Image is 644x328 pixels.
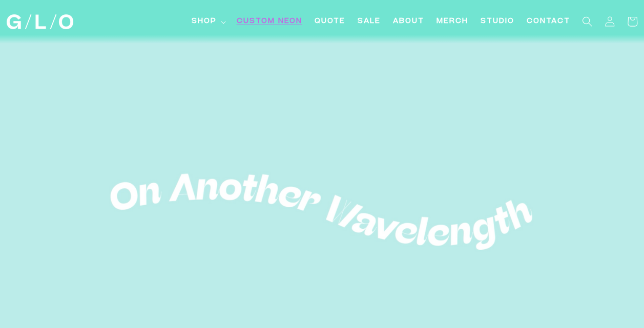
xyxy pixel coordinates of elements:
[392,16,424,27] span: About
[236,16,302,27] span: Custom Neon
[430,10,474,33] a: Merch
[7,14,73,29] img: GLO Studio
[351,10,386,33] a: SALE
[576,10,598,33] summary: Search
[460,185,644,328] iframe: Chat Widget
[436,16,468,27] span: Merch
[357,16,380,27] span: SALE
[314,16,345,27] span: Quote
[526,16,570,27] span: Contact
[230,10,308,33] a: Custom Neon
[185,10,230,33] summary: Shop
[520,10,576,33] a: Contact
[308,10,351,33] a: Quote
[480,16,514,27] span: Studio
[474,10,520,33] a: Studio
[191,16,216,27] span: Shop
[386,10,430,33] a: About
[3,11,77,33] a: GLO Studio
